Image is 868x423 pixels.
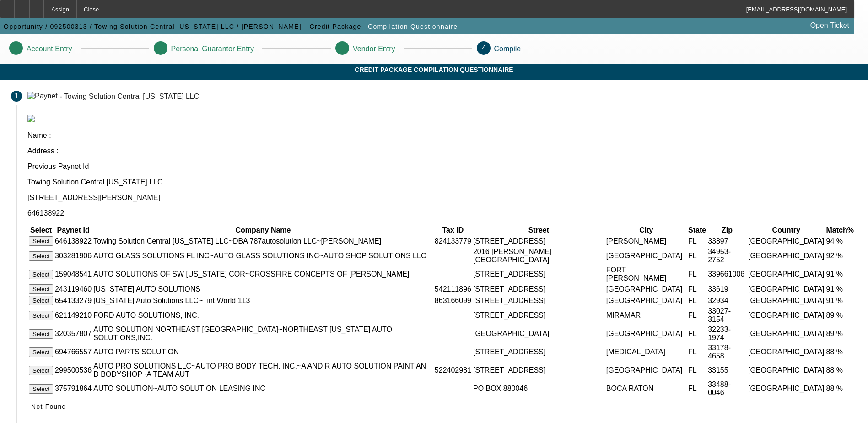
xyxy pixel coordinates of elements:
th: Zip [707,226,747,235]
button: Select [29,251,53,261]
th: Tax ID [434,226,472,235]
td: 243119460 [54,284,92,294]
p: Personal Guarantor Entry [171,45,254,53]
td: FL [688,380,706,397]
button: Compilation Questionnaire [366,18,460,35]
td: [US_STATE] Auto Solutions LLC~Tint World 113 [93,295,433,306]
button: Select [29,329,53,339]
p: Address : [27,147,857,155]
th: State [688,226,706,235]
td: [GEOGRAPHIC_DATA] [606,362,687,379]
td: FL [688,266,706,283]
td: FL [688,307,706,324]
td: 33027-3154 [707,307,747,324]
td: 299500536 [54,362,92,379]
button: Select [29,270,53,279]
td: Towing Solution Central [US_STATE] LLC~DBA 787autosolution LLC~[PERSON_NAME] [93,236,433,246]
th: Company Name [93,226,433,235]
td: [US_STATE] AUTO SOLUTIONS [93,284,433,294]
td: AUTO SOLUTIONS OF SW [US_STATE] COR~CROSSFIRE CONCEPTS OF [PERSON_NAME] [93,266,433,283]
th: Street [473,226,605,235]
th: Match% [826,226,854,235]
img: Paynet [27,92,58,100]
a: Open Ticket [807,18,853,33]
div: - Towing Solution Central [US_STATE] LLC [59,92,199,100]
td: FORD AUTO SOLUTIONS, INC. [93,307,433,324]
td: [STREET_ADDRESS] [473,295,605,306]
td: [MEDICAL_DATA] [606,343,687,361]
td: FL [688,362,706,379]
td: 33155 [707,362,747,379]
td: FL [688,295,706,306]
td: FORT [PERSON_NAME] [606,266,687,283]
td: 34953-2752 [707,247,747,265]
button: Credit Package [307,18,363,35]
span: Compilation Questionnaire [368,23,458,30]
td: 33178-4658 [707,343,747,361]
td: 159048541 [54,266,92,283]
td: 824133779 [434,236,472,246]
button: Select [29,384,53,394]
p: Account Entry [27,45,72,53]
td: 32233-1974 [707,325,747,342]
td: AUTO PRO SOLUTIONS LLC~AUTO PRO BODY TECH, INC.~A AND R AUTO SOLUTION PAINT AN D BODYSHOP~A TEAM AUT [93,362,433,379]
td: 88 % [826,343,854,361]
td: 33897 [707,236,747,246]
button: Select [29,311,53,320]
td: 89 % [826,325,854,342]
td: [GEOGRAPHIC_DATA] [748,284,825,294]
img: paynet_logo.jpg [27,115,35,122]
td: 863166099 [434,295,472,306]
span: Credit Package [309,23,361,30]
span: Credit Package Compilation Questionnaire [7,66,861,73]
button: Select [29,347,53,357]
button: Select [29,366,53,375]
td: [GEOGRAPHIC_DATA] [748,325,825,342]
td: [GEOGRAPHIC_DATA] [606,247,687,265]
p: 646138922 [27,209,857,217]
td: [GEOGRAPHIC_DATA] [606,284,687,294]
td: 654133279 [54,295,92,306]
td: [STREET_ADDRESS] [473,236,605,246]
span: 4 [482,44,486,52]
td: [STREET_ADDRESS] [473,284,605,294]
td: FL [688,247,706,265]
td: [PERSON_NAME] [606,236,687,246]
span: 1 [15,92,19,100]
td: 88 % [826,380,854,397]
td: 646138922 [54,236,92,246]
span: Opportunity / 092500313 / Towing Solution Central [US_STATE] LLC / [PERSON_NAME] [4,23,302,30]
td: [GEOGRAPHIC_DATA] [606,325,687,342]
td: 91 % [826,266,854,283]
td: FL [688,284,706,294]
td: [STREET_ADDRESS] [473,307,605,324]
td: 694766557 [54,343,92,361]
td: AUTO PARTS SOLUTION [93,343,433,361]
td: [STREET_ADDRESS] [473,266,605,283]
td: [GEOGRAPHIC_DATA] [748,266,825,283]
td: [GEOGRAPHIC_DATA] [748,236,825,246]
td: 2016 [PERSON_NAME][GEOGRAPHIC_DATA] [473,247,605,265]
th: Select [28,226,54,235]
th: Country [748,226,825,235]
td: 92 % [826,247,854,265]
td: [GEOGRAPHIC_DATA] [748,247,825,265]
td: [GEOGRAPHIC_DATA] [748,295,825,306]
td: 303281906 [54,247,92,265]
td: 320357807 [54,325,92,342]
td: 33619 [707,284,747,294]
td: [GEOGRAPHIC_DATA] [748,362,825,379]
p: [STREET_ADDRESS][PERSON_NAME] [27,194,857,202]
td: 94 % [826,236,854,246]
td: 33488-0046 [707,380,747,397]
p: Previous Paynet Id : [27,163,857,171]
th: City [606,226,687,235]
td: BOCA RATON [606,380,687,397]
td: [GEOGRAPHIC_DATA] [606,295,687,306]
td: FL [688,325,706,342]
button: Select [29,236,53,246]
button: Select [29,284,53,294]
td: 339661006 [707,266,747,283]
td: 91 % [826,284,854,294]
td: [GEOGRAPHIC_DATA] [748,307,825,324]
